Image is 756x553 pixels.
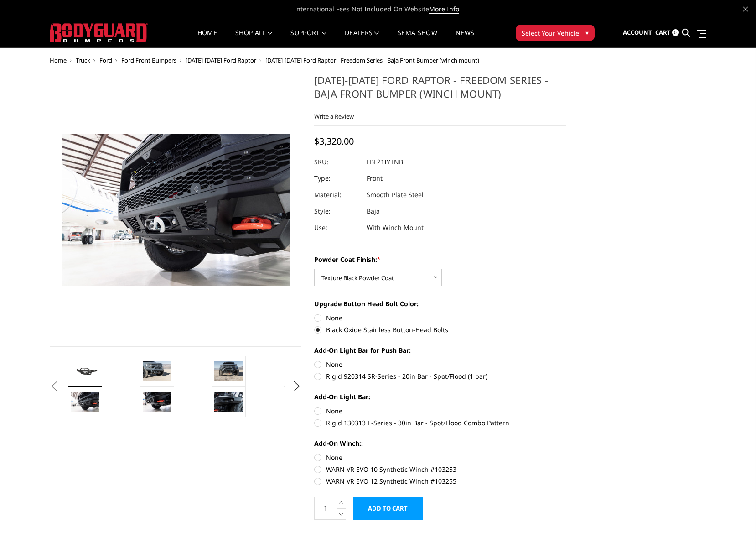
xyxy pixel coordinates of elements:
[314,406,566,416] label: None
[314,73,566,107] h1: [DATE]-[DATE] Ford Raptor - Freedom Series - Baja Front Bumper (winch mount)
[314,360,566,369] label: None
[314,438,566,448] label: Add-On Winch::
[290,30,326,47] a: Support
[345,30,379,47] a: Dealers
[367,187,424,203] dd: Smooth Plate Steel
[314,112,354,120] a: Write a Review
[214,392,243,411] img: 2021-2025 Ford Raptor - Freedom Series - Baja Front Bumper (winch mount)
[47,380,61,393] button: Previous
[367,170,383,187] dd: Front
[314,325,566,334] label: Black Oxide Stainless Button-Head Bolts
[367,203,380,219] dd: Baja
[265,56,479,64] span: [DATE]-[DATE] Ford Raptor - Freedom Series - Baja Front Bumper (winch mount)
[314,203,360,219] dt: Style:
[367,154,403,170] dd: LBF21IYTNB
[456,30,474,47] a: News
[314,313,566,323] label: None
[197,30,217,47] a: Home
[71,392,99,411] img: 2021-2025 Ford Raptor - Freedom Series - Baja Front Bumper (winch mount)
[314,299,566,308] label: Upgrade Button Head Bolt Color:
[121,56,176,64] a: Ford Front Bumpers
[314,154,360,170] dt: SKU:
[314,476,566,486] label: WARN VR EVO 12 Synthetic Winch #103255
[314,392,566,402] label: Add-On Light Bar:
[367,219,424,236] dd: With Winch Mount
[353,497,423,520] input: Add to Cart
[314,187,360,203] dt: Material:
[143,361,171,381] img: 2021-2025 Ford Raptor - Freedom Series - Baja Front Bumper (winch mount)
[522,28,579,38] span: Select Your Vehicle
[314,345,566,355] label: Add-On Light Bar for Push Bar:
[314,371,566,381] label: Rigid 920314 SR-Series - 20in Bar - Spot/Flood (1 bar)
[50,23,148,42] img: BODYGUARD BUMPERS
[314,464,566,474] label: WARN VR EVO 10 Synthetic Winch #103253
[99,56,112,64] a: Ford
[585,28,589,37] span: ▾
[76,56,90,64] a: Truck
[314,453,566,462] label: None
[186,56,256,64] a: [DATE]-[DATE] Ford Raptor
[314,170,360,187] dt: Type:
[655,21,679,45] a: Cart 0
[314,135,354,147] span: $3,320.00
[235,30,272,47] a: shop all
[516,25,595,41] button: Select Your Vehicle
[623,28,652,37] span: Account
[50,56,67,64] a: Home
[623,21,652,45] a: Account
[398,30,437,47] a: SEMA Show
[50,73,301,347] a: 2021-2025 Ford Raptor - Freedom Series - Baja Front Bumper (winch mount)
[314,219,360,236] dt: Use:
[71,365,99,378] img: 2021-2025 Ford Raptor - Freedom Series - Baja Front Bumper (winch mount)
[655,28,671,37] span: Cart
[214,361,243,381] img: 2021-2025 Ford Raptor - Freedom Series - Baja Front Bumper (winch mount)
[314,255,566,264] label: Powder Coat Finish:
[314,418,566,428] label: Rigid 130313 E-Series - 30in Bar - Spot/Flood Combo Pattern
[429,5,459,14] a: More Info
[143,392,171,411] img: 2021-2025 Ford Raptor - Freedom Series - Baja Front Bumper (winch mount)
[290,380,304,393] button: Next
[672,29,679,36] span: 0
